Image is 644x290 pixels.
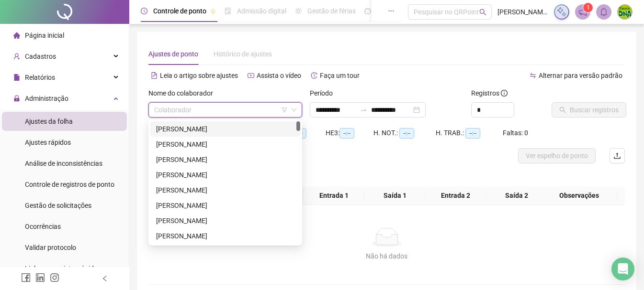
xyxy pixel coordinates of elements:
div: [PERSON_NAME] [156,139,294,150]
span: bell [599,8,608,16]
span: linkedin [35,273,45,282]
span: Controle de registros de ponto [25,181,114,188]
span: Assista o vídeo [257,72,301,79]
span: file-text [151,72,158,79]
span: sun [295,8,302,14]
th: Saída 1 [364,186,425,205]
span: Admissão digital [237,7,286,15]
div: Ajustes de ponto [148,49,198,59]
span: --:-- [399,128,414,139]
span: info-circle [501,90,508,97]
span: Análise de inconsistências [25,160,102,167]
span: Faça um tour [320,72,360,79]
span: Cadastros [25,53,56,60]
th: Observações [540,186,618,205]
span: facebook [21,273,31,282]
span: Ocorrências [25,223,61,230]
span: instagram [50,273,59,282]
div: Histórico de ajustes [214,49,272,59]
span: upload [613,152,621,160]
span: lock [13,95,20,102]
span: file-done [225,8,231,14]
span: Controle de ponto [153,7,206,15]
span: Administração [25,95,68,102]
img: 65556 [618,5,632,19]
span: ellipsis [388,8,395,14]
div: [PERSON_NAME] [156,231,294,241]
span: Alternar para versão padrão [539,72,622,79]
div: [PERSON_NAME] [156,170,294,180]
sup: 1 [583,3,593,12]
span: Página inicial [25,32,64,39]
div: ANA JULIA DA SILVA FIGUEIRA [150,198,300,213]
th: Entrada 2 [425,186,486,205]
div: ALAYANE ALVARES DE SOUZA [150,137,300,152]
span: Faltas: 0 [503,129,528,137]
div: [PERSON_NAME] [156,124,294,134]
th: Saída 2 [486,186,547,205]
div: H. TRAB.: [436,128,503,139]
button: Ver espelho de ponto [518,148,596,163]
div: Não há dados [160,251,613,261]
div: ANA CAROLINA SOUSA DOS SANTOS [150,183,300,198]
span: clock-circle [141,8,147,14]
th: Entrada 1 [304,186,364,205]
span: youtube [248,72,254,79]
span: filter [282,107,287,113]
span: history [311,72,317,79]
div: AMANDA FERNANDES VALVERDE [150,152,300,167]
div: HE 3: [326,128,373,139]
label: Nome do colaborador [148,88,219,98]
div: Open Intercom Messenger [611,258,634,280]
span: Leia o artigo sobre ajustes [160,72,238,79]
span: [PERSON_NAME] - ESCOLA DNA [497,7,548,17]
div: ADMILSON SOUSA DA SILVA [150,121,300,137]
span: dashboard [364,8,371,14]
div: [PERSON_NAME] [156,200,294,211]
label: Período [310,88,339,98]
span: Relatórios [25,74,55,81]
span: Gestão de férias [307,7,356,15]
span: Ajustes da folha [25,118,73,125]
span: Validar protocolo [25,244,76,251]
div: H. NOT.: [373,128,436,139]
span: notification [578,8,587,16]
div: ANA BEATRIZ DE SOUSA SILVA [150,167,300,183]
span: file [13,74,20,81]
span: --:-- [339,128,354,139]
span: Link para registro rápido [25,265,98,272]
span: left [102,275,108,282]
div: ANA LUIZA NASCIMENTO VIANA [150,213,300,228]
span: to [360,106,367,114]
span: home [13,32,20,39]
span: Gestão de solicitações [25,202,91,209]
span: Ajustes rápidos [25,139,71,146]
div: [PERSON_NAME] [156,154,294,165]
span: swap-right [360,106,367,114]
span: 1 [587,4,590,11]
div: ANDRESSA DA SILVA ARAUJO [150,228,300,244]
div: [PERSON_NAME] [156,215,294,226]
span: search [479,9,486,16]
img: sparkle-icon.fc2bf0ac1784a2077858766a79e2daf3.svg [556,7,567,17]
button: Buscar registros [552,102,626,118]
span: pushpin [210,9,216,14]
span: Registros [471,88,508,98]
div: [PERSON_NAME] [156,185,294,195]
span: swap [530,72,536,79]
span: --:-- [465,128,480,139]
span: user-add [13,53,20,60]
span: Observações [544,190,614,201]
span: down [291,107,297,113]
